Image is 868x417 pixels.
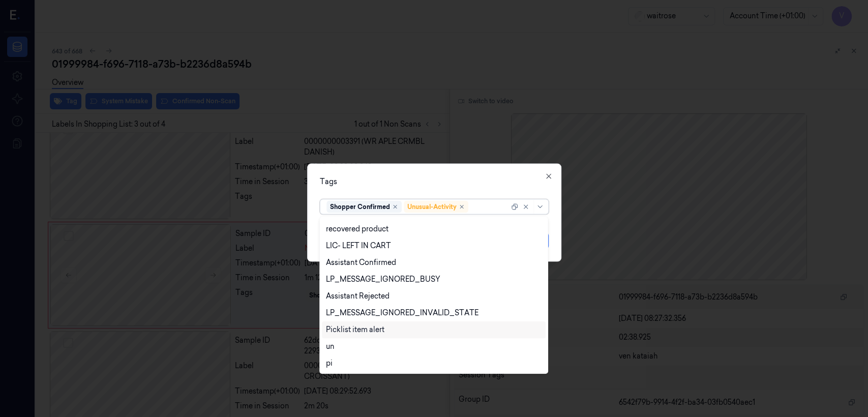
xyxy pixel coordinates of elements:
[330,202,390,212] div: Shopper Confirmed
[392,204,398,210] div: Remove ,Shopper Confirmed
[326,291,390,302] div: Assistant Rejected
[326,257,396,268] div: Assistant Confirmed
[326,358,333,369] div: pi
[459,204,465,210] div: Remove ,Unusual-Activity
[326,324,384,335] div: Picklist item alert
[326,308,478,318] div: LP_MESSAGE_IGNORED_INVALID_STATE
[407,202,457,212] div: Unusual-Activity
[326,224,388,234] div: recovered product
[326,274,440,285] div: LP_MESSAGE_IGNORED_BUSY
[320,176,549,187] div: Tags
[326,341,335,352] div: un
[326,241,391,251] div: LIC- LEFT IN CART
